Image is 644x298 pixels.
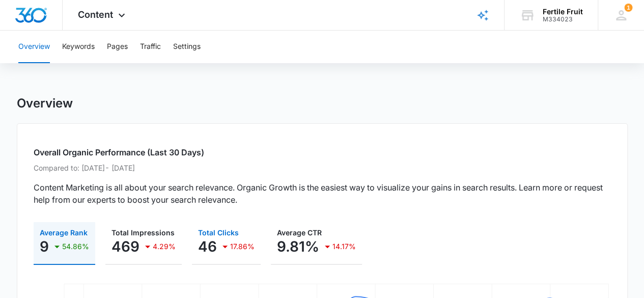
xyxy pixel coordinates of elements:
button: Keywords [62,31,95,63]
button: Pages [107,31,128,63]
p: 54.86% [62,243,89,250]
h1: Overview [17,96,73,111]
h2: Overall Organic Performance (Last 30 Days) [34,146,611,158]
button: Traffic [140,31,161,63]
p: 17.86% [230,243,255,250]
p: 46 [198,238,217,255]
span: Total Impressions [111,228,175,237]
div: account name [543,8,583,16]
button: Settings [173,31,201,63]
span: Average CTR [277,228,322,237]
p: 14.17% [332,243,356,250]
p: 9 [40,238,49,255]
button: Overview [18,31,50,63]
div: account id [543,16,583,23]
div: notifications count [624,4,632,12]
span: 1 [624,4,632,12]
p: 469 [111,238,139,255]
span: Average Rank [40,228,88,237]
p: Compared to: [DATE] - [DATE] [34,162,611,173]
p: 9.81% [277,238,319,255]
p: 4.29% [153,243,176,250]
span: Content [78,9,113,20]
p: Content Marketing is all about your search relevance. Organic Growth is the easiest way to visual... [34,181,611,206]
span: Total Clicks [198,228,239,237]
